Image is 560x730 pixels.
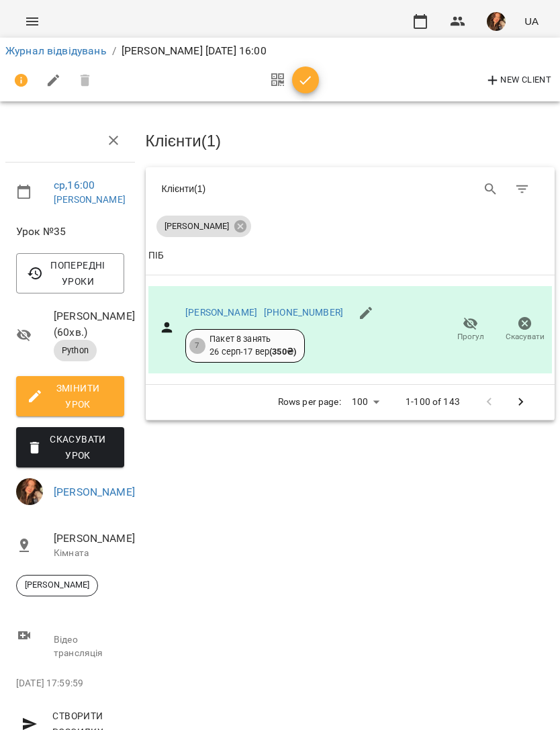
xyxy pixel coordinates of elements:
img: ab4009e934c7439b32ac48f4cd77c683.jpg [16,478,43,505]
span: ПІБ [148,248,553,264]
p: Відео трансляція [54,633,124,659]
button: New Client [481,70,555,91]
span: Попередні уроки [27,257,113,289]
span: [PERSON_NAME] [17,579,97,591]
button: Фільтр [506,173,539,206]
button: Next Page [505,386,537,418]
p: [DATE] 17:59:59 [16,677,124,690]
a: ср , 16:00 [54,179,95,191]
a: Журнал відвідувань [5,44,107,57]
img: ab4009e934c7439b32ac48f4cd77c683.jpg [487,12,506,31]
a: [PERSON_NAME] [54,486,135,498]
div: [PERSON_NAME] [156,216,251,237]
button: UA [519,9,544,34]
div: [PERSON_NAME] [16,575,98,596]
span: [PERSON_NAME] ( 60 хв. ) [54,308,124,340]
h3: Клієнти ( 1 ) [146,132,555,150]
div: ПІБ [148,248,164,264]
span: [PERSON_NAME] [156,220,237,232]
button: Search [475,173,507,206]
button: Скасувати [498,311,552,349]
nav: breadcrumb [5,43,555,59]
span: New Client [485,73,551,89]
a: [PERSON_NAME] [185,307,257,318]
p: Кімната [54,547,124,560]
a: [PHONE_NUMBER] [264,307,343,318]
p: 1-100 of 143 [406,396,460,409]
div: 7 [189,338,205,354]
button: Скасувати Урок [16,427,124,467]
b: ( 350 ₴ ) [269,347,296,357]
p: [PERSON_NAME] [DATE] 16:00 [122,43,267,59]
span: Python [54,345,97,357]
span: [PERSON_NAME] [54,531,124,547]
div: Sort [148,248,164,264]
span: Скасувати Урок [27,431,113,463]
button: Попередні уроки [16,253,124,293]
button: Menu [16,5,48,38]
span: Прогул [457,331,484,343]
div: 100 [346,392,384,412]
span: Змінити урок [27,380,113,412]
li: / [112,43,116,59]
span: Урок №35 [16,224,124,240]
div: Клієнти ( 1 ) [162,177,340,201]
span: Скасувати [506,331,545,343]
button: Прогул [443,311,498,349]
p: Rows per page: [278,396,341,409]
div: Пакет 8 занять 26 серп - 17 вер [209,333,296,358]
span: UA [524,14,539,28]
a: [PERSON_NAME] [54,194,126,205]
div: Table Toolbar [146,167,555,210]
button: Змінити урок [16,376,124,416]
